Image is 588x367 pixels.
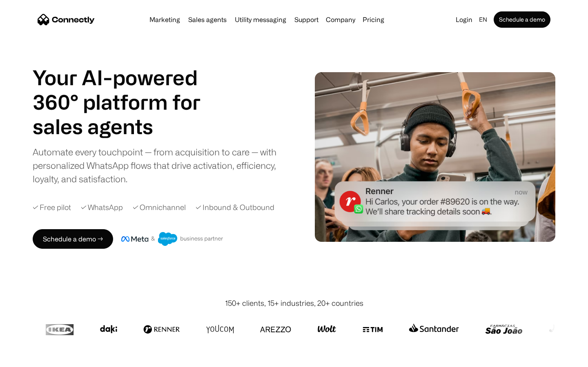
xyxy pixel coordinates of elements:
[196,202,274,213] div: ✓ Inbound & Outbound
[81,202,123,213] div: ✓ WhatsApp
[33,65,220,114] h1: Your AI-powered 360° platform for
[359,16,388,23] a: Pricing
[133,202,186,213] div: ✓ Omnichannel
[494,11,550,28] a: Schedule a demo
[326,14,355,25] div: Company
[232,16,290,23] a: Utility messaging
[33,229,113,249] a: Schedule a demo →
[225,298,363,309] div: 150+ clients, 15+ industries, 20+ countries
[291,16,322,23] a: Support
[452,14,476,25] a: Login
[33,145,290,186] div: Automate every touchpoint — from acquisition to care — with personalized WhatsApp flows that driv...
[121,232,223,246] img: Meta and Salesforce business partner badge.
[33,114,220,139] h1: sales agents
[16,353,49,364] ul: Language list
[479,14,487,25] div: en
[185,16,230,23] a: Sales agents
[8,352,49,364] aside: Language selected: English
[146,16,183,23] a: Marketing
[33,202,71,213] div: ✓ Free pilot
